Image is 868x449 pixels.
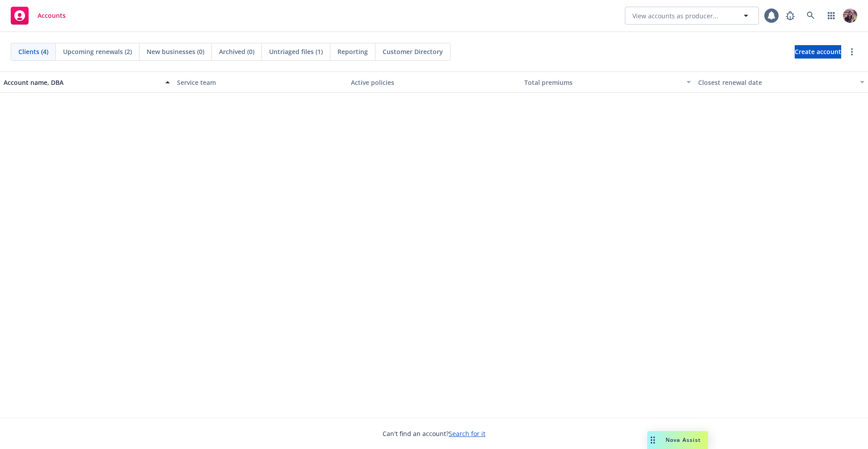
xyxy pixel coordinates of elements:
div: Account name, DBA [4,78,160,87]
img: photo [843,8,857,23]
div: Total premiums [524,78,681,87]
div: Active policies [351,78,517,87]
span: Accounts [38,12,66,19]
span: Customer Directory [383,47,443,56]
button: Nova Assist [647,431,708,449]
div: Service team [177,78,343,87]
a: Accounts [7,3,69,28]
button: Total premiums [521,71,694,93]
a: more [847,46,857,57]
span: Can't find an account? [383,429,485,438]
span: Archived (0) [219,47,254,56]
span: New businesses (0) [147,47,204,56]
a: Report a Bug [781,7,799,25]
button: Service team [173,71,347,93]
span: Nova Assist [666,436,701,444]
span: Create account [795,43,841,60]
span: Reporting [337,47,368,56]
span: Untriaged files (1) [269,47,323,56]
a: Create account [795,45,841,59]
span: View accounts as producer... [632,11,718,21]
button: Active policies [347,71,521,93]
span: Upcoming renewals (2) [63,47,132,56]
div: Closest renewal date [698,78,855,87]
span: Clients (4) [18,47,48,56]
div: Drag to move [647,431,658,449]
a: Search [802,7,820,25]
button: View accounts as producer... [625,7,759,25]
a: Search for it [449,429,485,438]
button: Closest renewal date [695,71,868,93]
a: Switch app [822,7,840,25]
